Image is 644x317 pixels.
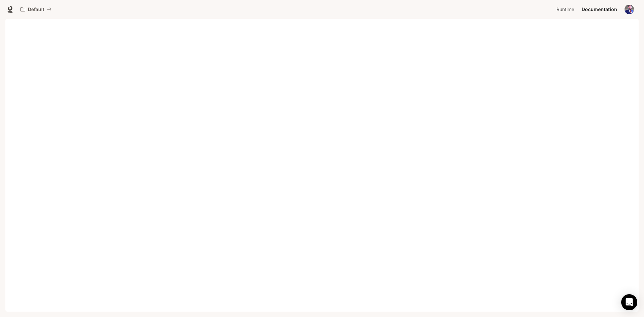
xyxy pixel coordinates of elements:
[17,3,55,16] button: All workspaces
[623,3,636,16] button: User avatar
[621,294,637,310] div: Open Intercom Messenger
[579,3,620,16] a: Documentation
[28,7,44,12] p: Default
[582,5,617,14] span: Documentation
[556,5,574,14] span: Runtime
[554,3,578,16] a: Runtime
[5,19,639,317] iframe: Documentation
[625,5,634,14] img: User avatar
